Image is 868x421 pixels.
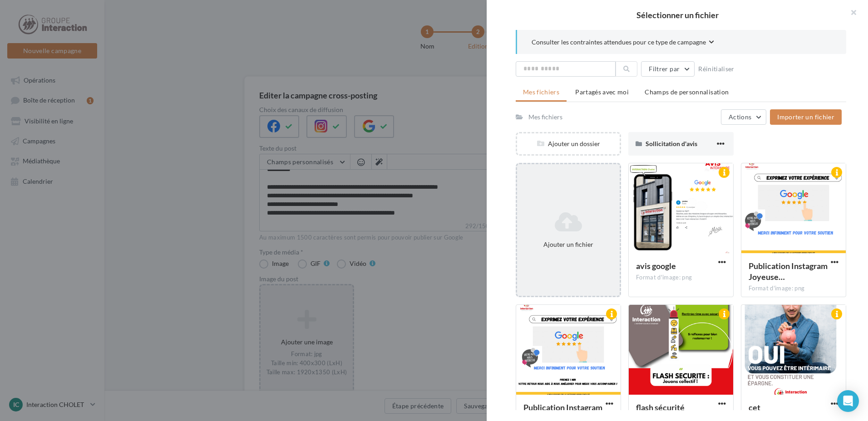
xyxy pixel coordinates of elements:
[521,240,616,249] div: Ajouter un fichier
[749,284,838,293] div: Format d'image: png
[749,402,760,412] span: cet
[575,88,629,96] span: Partagés avec moi
[646,140,697,147] span: Sollicitation d'avis
[532,37,714,49] button: Consulter les contraintes attendues pour ce type de campagne
[641,61,695,77] button: Filtrer par
[532,38,706,47] span: Consulter les contraintes attendues pour ce type de campagne
[636,402,685,412] span: flash sécurité
[721,109,766,125] button: Actions
[636,261,676,271] span: avis google
[501,11,853,19] h2: Sélectionner un fichier
[645,88,729,96] span: Champs de personnalisation
[777,113,834,121] span: Importer un fichier
[523,88,559,96] span: Mes fichiers
[517,139,620,148] div: Ajouter un dossier
[749,261,828,282] span: Publication Instagram Joyeuse Saint Patrick Illustratif Vert & Beige (1)
[837,390,859,412] div: Open Intercom Messenger
[729,113,751,121] span: Actions
[528,113,562,122] div: Mes fichiers
[636,274,726,282] div: Format d'image: png
[770,109,842,125] button: Importer un fichier
[695,64,738,74] button: Réinitialiser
